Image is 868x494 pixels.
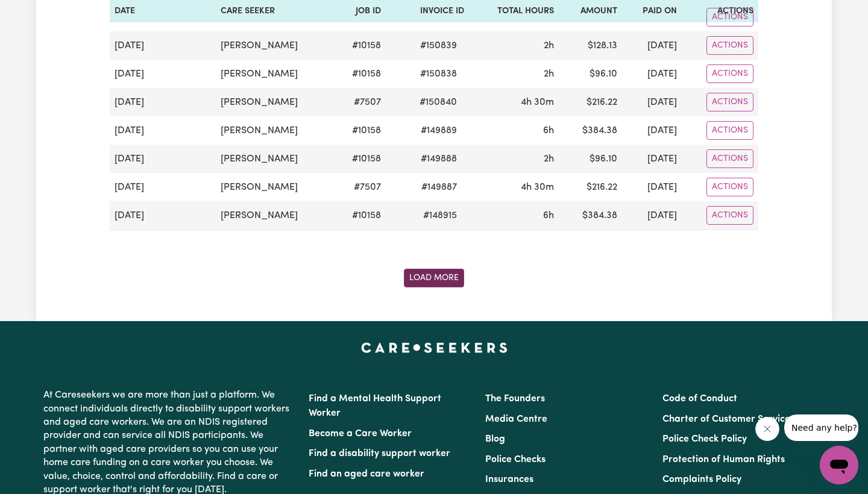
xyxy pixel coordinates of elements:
td: [PERSON_NAME] [216,116,333,145]
iframe: Button to launch messaging window [820,446,858,484]
span: 6 hours [543,211,554,220]
button: Fetch older invoices [404,269,464,287]
a: Complaints Policy [662,475,741,484]
td: [PERSON_NAME] [216,145,333,173]
span: # 149887 [414,180,464,195]
td: $ 384.38 [559,201,621,230]
td: # 10158 [333,60,386,88]
td: [PERSON_NAME] [216,173,333,201]
button: Actions [706,206,753,225]
a: Charter of Customer Service [662,414,790,424]
span: 4 hours 30 minutes [521,183,554,192]
td: # 10158 [333,116,386,145]
button: Actions [706,178,753,196]
a: Media Centre [485,414,547,424]
a: Find a Mental Health Support Worker [309,394,441,418]
td: [DATE] [622,31,682,60]
button: Actions [706,36,753,55]
button: Actions [706,121,753,140]
td: $ 216.22 [559,173,621,201]
span: # 148915 [416,208,464,223]
td: [PERSON_NAME] [216,88,333,116]
a: Insurances [485,475,533,484]
span: # 149888 [414,152,464,166]
span: 6 hours [543,126,554,136]
iframe: Message from company [784,414,858,441]
td: [DATE] [110,116,216,145]
td: [DATE] [110,145,216,173]
td: # 10158 [333,145,386,173]
a: Code of Conduct [662,394,737,404]
span: 2 hours [544,41,554,51]
a: Blog [485,434,505,444]
td: # 10158 [333,31,386,60]
td: # 7507 [333,88,386,116]
td: $ 216.22 [559,88,621,116]
a: Protection of Human Rights [662,455,785,464]
span: 4 hours 30 minutes [521,98,554,107]
a: Find a disability support worker [309,449,450,458]
td: [DATE] [110,173,216,201]
td: [PERSON_NAME] [216,60,333,88]
span: 2 hours [544,69,554,79]
td: [DATE] [110,88,216,116]
td: [DATE] [622,173,682,201]
a: Careseekers home page [361,343,508,352]
span: 2 hours [544,154,554,164]
button: Actions [706,93,753,111]
a: Become a Care Worker [309,429,412,439]
td: [DATE] [110,201,216,230]
td: # 10158 [333,201,386,230]
span: # 150839 [413,39,464,53]
td: $ 128.13 [559,31,621,60]
a: Find an aged care worker [309,469,424,479]
td: $ 384.38 [559,116,621,145]
span: # 149889 [414,123,464,138]
td: # 7507 [333,173,386,201]
a: Police Checks [485,455,546,464]
button: Actions [706,149,753,168]
td: [DATE] [622,145,682,173]
td: [PERSON_NAME] [216,31,333,60]
iframe: Close message [755,417,779,441]
td: [DATE] [110,60,216,88]
a: Police Check Policy [662,434,747,444]
td: [DATE] [622,201,682,230]
td: $ 96.10 [559,60,621,88]
a: The Founders [485,394,545,404]
button: Actions [706,64,753,83]
td: [DATE] [110,31,216,60]
td: [DATE] [622,60,682,88]
td: [DATE] [622,88,682,116]
td: [PERSON_NAME] [216,201,333,230]
span: # 150838 [413,67,464,81]
td: [DATE] [622,116,682,145]
td: $ 96.10 [559,145,621,173]
button: Actions [706,8,753,27]
span: # 150840 [412,95,464,110]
